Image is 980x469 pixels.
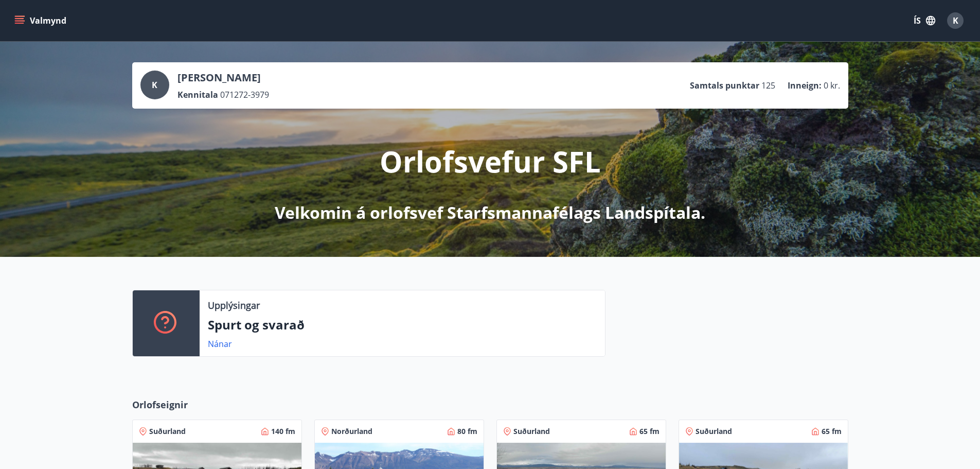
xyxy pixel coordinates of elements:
p: Inneign : [788,80,822,91]
span: K [152,79,157,91]
p: Kennitala [177,89,218,100]
p: [PERSON_NAME] [177,71,269,85]
p: Spurt og svarað [208,316,597,334]
span: 65 fm [639,426,660,437]
p: Orlofsvefur SFL [380,142,601,181]
span: 071272-3979 [220,89,269,100]
span: 80 fm [457,426,477,437]
span: K [953,15,958,26]
span: Norðurland [331,426,372,437]
span: 65 fm [822,426,842,437]
a: Nánar [208,338,232,350]
button: menu [12,11,70,30]
span: Suðurland [513,426,550,437]
span: Suðurland [696,426,732,437]
p: Samtals punktar [690,80,759,91]
button: ÍS [908,11,941,30]
p: Upplýsingar [208,299,260,312]
span: 125 [761,80,775,91]
span: Suðurland [149,426,186,437]
span: Orlofseignir [132,398,188,411]
span: 0 kr. [824,80,840,91]
button: K [943,8,968,33]
p: Velkomin á orlofsvef Starfsmannafélags Landspítala. [275,201,705,224]
span: 140 fm [271,426,295,437]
